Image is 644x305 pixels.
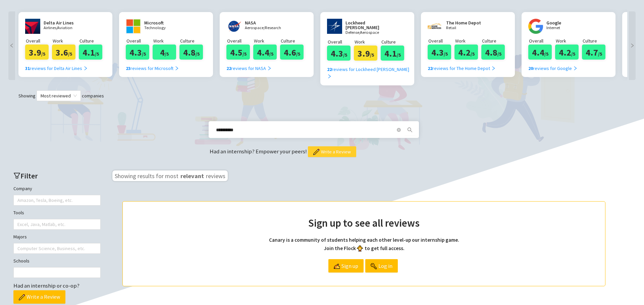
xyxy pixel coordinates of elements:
[381,46,404,61] div: 4.1
[83,66,88,71] span: right
[571,51,575,57] span: /5
[41,51,45,57] span: /5
[334,263,340,269] img: register.png
[327,66,332,72] b: 22
[8,43,15,48] span: left
[528,19,543,34] img: google.com
[528,65,578,72] div: reviews for Google
[41,91,77,101] span: Most reviewed
[328,38,354,46] p: Overall
[428,60,496,72] a: 22reviews for The Home Depot right
[428,37,454,45] p: Overall
[25,45,49,60] div: 3.9
[573,66,578,71] span: right
[26,37,52,45] p: Overall
[253,45,277,60] div: 4.4
[327,66,413,80] div: reviews for Lockheed [PERSON_NAME]
[126,19,141,34] img: www.microsoft.com
[345,30,396,35] p: Defense/Aerospace
[497,51,501,57] span: /5
[444,51,448,57] span: /5
[471,51,475,57] span: /5
[327,19,342,34] img: www.lockheedmartin.com
[629,43,636,48] span: right
[13,257,30,264] label: Schools
[397,128,401,132] span: close-circle
[345,20,396,30] h2: Lockheed [PERSON_NAME]
[370,52,374,58] span: /5
[142,51,146,57] span: /5
[583,37,609,45] p: Culture
[245,26,285,30] p: Aerospace/Research
[556,37,582,45] p: Work
[226,19,241,34] img: nasa.gov
[44,26,84,30] p: Airlines/Aviation
[343,52,347,58] span: /5
[528,65,533,71] b: 20
[378,259,392,272] span: Log in
[446,20,486,25] h2: The Home Depot
[210,148,308,155] span: Had an internship? Empower your peers!
[313,149,319,155] img: pencil.png
[598,51,602,57] span: /5
[455,37,481,45] p: Work
[544,51,548,57] span: /5
[19,294,25,300] img: pencil.png
[365,259,398,273] a: Log in
[7,90,637,101] div: Showing companies
[53,37,79,45] p: Work
[428,65,432,71] b: 22
[428,65,496,72] div: reviews for The Home Depot
[180,37,206,45] p: Culture
[267,66,272,71] span: right
[25,60,88,72] a: 31reviews for Delta Air Lines right
[446,26,486,30] p: Retail
[454,45,478,60] div: 4.2
[482,37,508,45] p: Culture
[269,51,273,57] span: /5
[528,45,552,60] div: 4.4
[112,170,228,181] h3: Showing results for most reviews
[126,65,179,72] div: reviews for Microsoft
[357,245,363,251] img: bird_front.png
[226,65,272,72] div: reviews for NASA
[243,51,247,57] span: /5
[153,37,179,45] p: Work
[226,45,250,60] div: 4.5
[355,38,381,46] p: Work
[226,60,272,72] a: 22reviews for NASA right
[126,45,149,60] div: 4.3
[136,215,592,231] h2: Sign up to see all reviews
[381,38,408,46] p: Culture
[281,37,307,45] p: Culture
[254,37,280,45] p: Work
[17,220,19,228] input: Tools
[546,20,587,25] h2: Google
[245,20,285,25] h2: NASA
[280,45,304,60] div: 4.6
[481,45,505,60] div: 4.8
[25,65,30,71] b: 31
[179,45,203,60] div: 4.8
[144,20,184,25] h2: Microsoft
[44,20,84,25] h2: Delta Air Lines
[528,60,578,72] a: 20reviews for Google right
[327,46,351,61] div: 4.3
[26,293,60,301] span: Write a Review
[79,45,102,60] div: 4.1
[79,37,106,45] p: Culture
[546,26,587,30] p: Internet
[13,172,20,179] span: filter
[491,66,496,71] span: right
[226,65,231,71] b: 22
[582,45,605,60] div: 4.7
[327,61,413,80] a: 22reviews for Lockheed [PERSON_NAME] right
[13,290,65,304] button: Write a Review
[95,51,99,57] span: /5
[13,185,32,192] label: Company
[529,37,555,45] p: Overall
[428,45,451,60] div: 4.3
[308,146,356,157] button: Write a Review
[13,170,101,181] h2: Filter
[397,52,401,58] span: /5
